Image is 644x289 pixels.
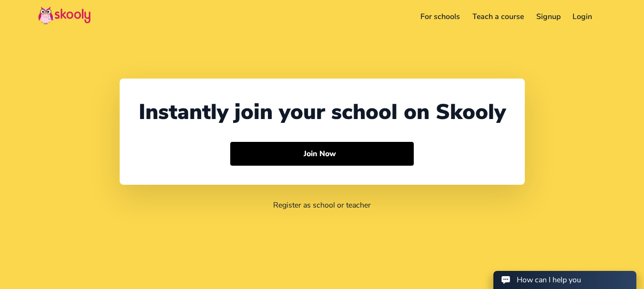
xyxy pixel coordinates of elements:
a: For schools [415,9,467,24]
a: Teach a course [466,9,530,24]
button: Join Now [230,142,414,166]
a: Signup [530,9,567,24]
div: Instantly join your school on Skooly [139,98,506,127]
a: Login [566,9,598,24]
img: Skooly [38,6,91,25]
a: Register as school or teacher [273,200,371,210]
